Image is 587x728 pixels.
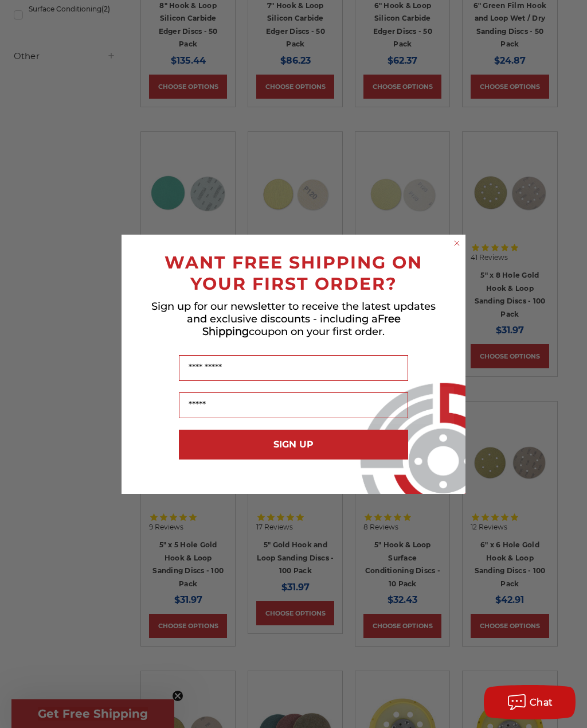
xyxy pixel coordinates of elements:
[165,252,422,294] span: WANT FREE SHIPPING ON YOUR FIRST ORDER?
[451,238,463,249] button: Close dialog
[484,685,576,719] button: Chat
[151,300,436,338] span: Sign up for our newsletter to receive the latest updates and exclusive discounts - including a co...
[179,392,408,418] input: Email
[179,430,408,460] button: SIGN UP
[530,697,553,708] span: Chat
[202,313,401,338] span: Free Shipping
